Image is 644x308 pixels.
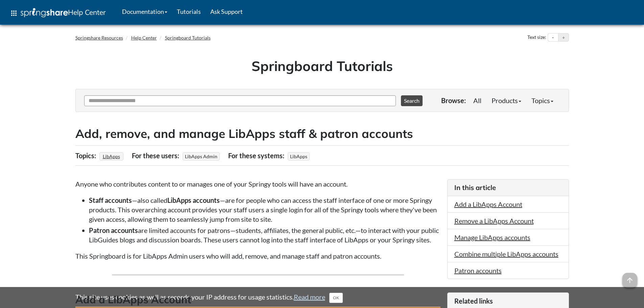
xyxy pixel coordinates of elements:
[102,151,121,161] a: LibApps
[183,152,220,161] span: LibApps Admin
[89,226,440,244] li: are limited accounts for patrons—students, affiliates, the general public, etc.—to interact with ...
[548,33,558,42] button: Decrease text size
[75,292,440,308] h3: Add a LibApps Account
[165,35,211,41] a: Springboard Tutorials
[468,94,486,107] a: All
[441,96,466,105] p: Browse:
[131,35,157,41] a: Help Center
[454,297,493,305] span: Related links
[454,266,502,275] a: Patron accounts
[454,217,534,225] a: Remove a LibApps Account
[228,149,286,162] div: For these systems:
[454,183,562,192] h3: In this article
[622,274,637,282] a: arrow_upward
[622,273,637,288] span: arrow_upward
[75,251,440,261] p: This Springboard is for LibApps Admin users who will add, remove, and manage staff and patron acc...
[172,3,206,20] a: Tutorials
[75,125,569,142] h2: Add, remove, and manage LibApps staff & patron accounts
[5,3,111,23] a: apps Help Center
[401,95,423,106] button: Search
[68,8,106,17] span: Help Center
[167,196,220,204] strong: LibApps accounts
[89,196,132,204] strong: Staff accounts
[454,200,522,208] a: Add a LibApps Account
[206,3,247,20] a: Ask Support
[558,33,569,42] button: Increase text size
[486,94,526,107] a: Products
[526,33,548,42] div: Text size:
[117,3,172,20] a: Documentation
[89,226,138,234] strong: Patron accounts
[10,9,18,17] span: apps
[21,8,68,17] img: Springshare
[454,250,558,258] a: Combine multiple LibApps accounts
[69,292,576,303] div: This site uses cookies as well as records your IP address for usage statistics.
[132,149,181,162] div: For these users:
[288,152,310,161] span: LibApps
[454,233,530,241] a: Manage LibApps accounts
[89,195,440,224] li: —also called —are for people who can access the staff interface of one or more Springy products. ...
[80,56,564,75] h1: Springboard Tutorials
[75,179,440,189] p: Anyone who contributes content to or manages one of your Springy tools will have an account.
[75,149,98,162] div: Topics:
[75,35,123,41] a: Springshare Resources
[526,94,558,107] a: Topics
